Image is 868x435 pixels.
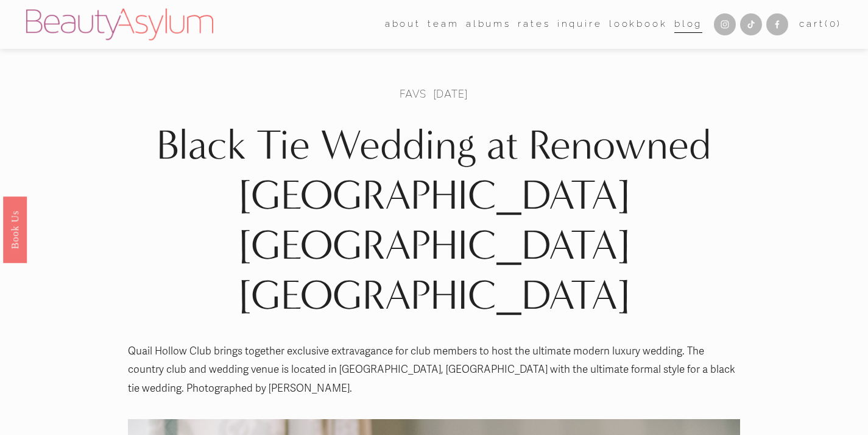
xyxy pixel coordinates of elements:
a: Book Us [3,196,27,262]
a: folder dropdown [385,15,421,34]
a: 0 items in cart [799,16,842,33]
a: Blog [674,15,702,34]
span: ( ) [825,18,842,29]
span: 0 [830,18,838,29]
a: Rates [518,15,550,34]
a: Inquire [557,15,602,34]
a: folder dropdown [428,15,459,34]
a: Lookbook [609,15,668,34]
img: Beauty Asylum | Bridal Hair &amp; Makeup Charlotte &amp; Atlanta [26,9,213,40]
span: about [385,16,421,33]
a: TikTok [740,13,762,35]
span: [DATE] [433,87,468,101]
a: Favs [400,87,426,101]
a: albums [466,15,511,34]
h1: Black Tie Wedding at Renowned [GEOGRAPHIC_DATA] [GEOGRAPHIC_DATA] [GEOGRAPHIC_DATA] [128,121,740,321]
a: Facebook [766,13,788,35]
p: Quail Hollow Club brings together exclusive extravagance for club members to host the ultimate mo... [128,342,740,398]
a: Instagram [714,13,736,35]
span: team [428,16,459,33]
